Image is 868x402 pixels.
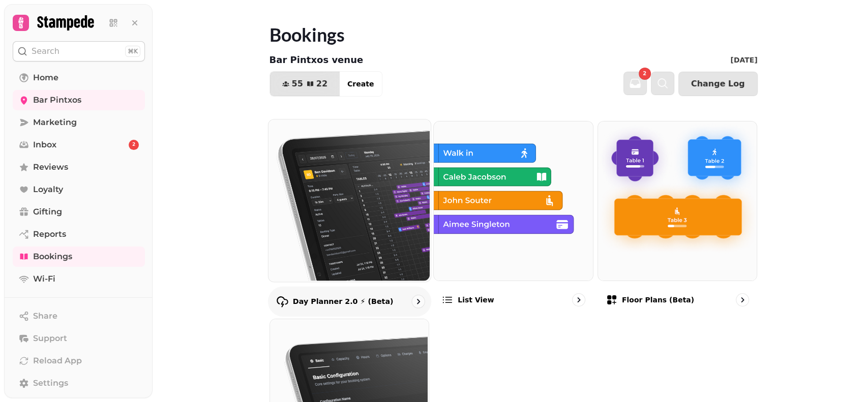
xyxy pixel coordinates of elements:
[730,55,757,65] p: [DATE]
[622,295,694,305] p: Floor Plans (beta)
[13,135,145,155] a: Inbox2
[33,116,77,129] span: Marketing
[33,251,72,263] span: Bookings
[33,377,68,389] span: Settings
[33,273,55,285] span: Wi-Fi
[339,72,382,96] button: Create
[13,202,145,222] a: Gifting
[13,179,145,200] a: Loyalty
[13,224,145,244] a: Reports
[32,45,59,57] p: Search
[33,355,82,367] span: Reload App
[33,94,81,106] span: Bar Pintxos
[33,228,66,240] span: Reports
[267,119,431,316] a: Day Planner 2.0 ⚡ (Beta)Day Planner 2.0 ⚡ (Beta)
[270,72,340,96] button: 5522
[33,161,68,173] span: Reviews
[13,68,145,88] a: Home
[678,72,758,96] button: Change Log
[125,46,140,57] div: ⌘K
[691,80,745,88] span: Change Log
[737,295,747,305] svg: go to
[33,310,57,322] span: Share
[347,80,374,87] span: Create
[33,183,63,196] span: Loyalty
[13,351,145,371] button: Reload App
[13,373,145,393] a: Settings
[13,246,145,267] a: Bookings
[597,120,756,280] img: Floor Plans (beta)
[13,328,145,349] button: Support
[433,120,592,280] img: List view
[13,157,145,177] a: Reviews
[574,295,584,305] svg: go to
[267,118,429,281] img: Day Planner 2.0 ⚡ (Beta)
[413,296,423,306] svg: go to
[33,206,62,218] span: Gifting
[13,112,145,133] a: Marketing
[292,80,303,88] span: 55
[13,90,145,110] a: Bar Pintxos
[270,53,364,67] p: Bar Pintxos venue
[643,71,646,76] span: 2
[33,332,67,345] span: Support
[458,295,494,305] p: List view
[316,80,327,88] span: 22
[33,139,56,151] span: Inbox
[292,296,393,306] p: Day Planner 2.0 ⚡ (Beta)
[13,41,145,61] button: Search⌘K
[597,121,758,315] a: Floor Plans (beta)Floor Plans (beta)
[13,269,145,289] a: Wi-Fi
[132,141,135,148] span: 2
[13,306,145,326] button: Share
[33,72,58,84] span: Home
[433,121,593,315] a: List viewList view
